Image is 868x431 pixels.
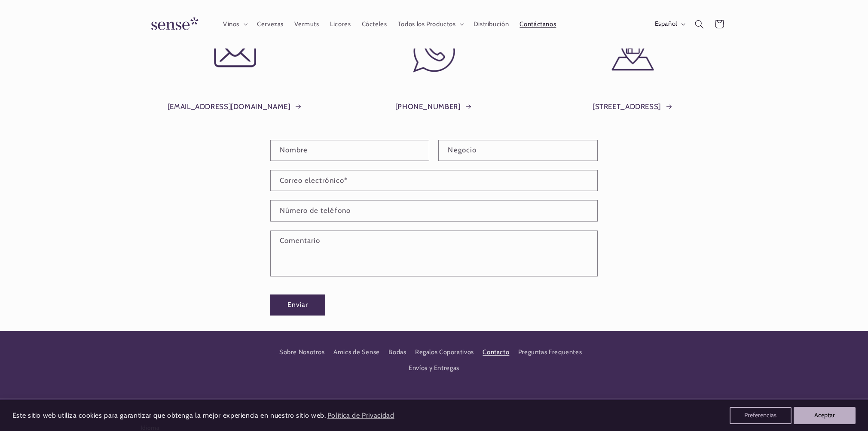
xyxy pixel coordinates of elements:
img: Sense [141,12,205,36]
a: Amics de Sense [333,345,380,360]
a: Licores [324,15,356,33]
a: Contacto [483,345,509,360]
summary: Búsqueda [689,14,709,34]
span: Contáctanos [520,20,556,28]
summary: Todos los Productos [392,15,468,33]
a: Cervezas [251,15,289,33]
span: Todos los Productos [398,20,456,28]
span: Español [655,20,677,29]
a: Vermuts [289,15,325,33]
button: Aceptar [794,407,856,424]
a: [PHONE_NUMBER] [395,100,473,113]
span: Este sitio web utiliza cookies para garantizar que obtenga la mejor experiencia en nuestro sitio ... [12,411,326,419]
span: Cócteles [362,20,387,28]
a: Contáctanos [514,15,562,33]
a: Sense [138,9,209,40]
span: Distribución [474,20,509,28]
a: [STREET_ADDRESS] [593,100,673,113]
a: Distribución [468,15,514,33]
a: Cócteles [356,15,392,33]
span: Cervezas [257,20,284,28]
span: Vermuts [294,20,319,28]
a: Preguntas Frequentes [518,345,582,360]
span: Licores [330,20,351,28]
a: Sobre Nosotros [279,347,325,360]
button: Enviar [270,294,325,316]
a: [EMAIL_ADDRESS][DOMAIN_NAME] [168,100,303,113]
a: Envíos y Entregas [409,360,459,376]
button: Preferencias [730,407,792,424]
a: Política de Privacidad (opens in a new tab) [326,408,395,423]
summary: Vinos [217,15,251,33]
a: Bodas [388,345,406,360]
button: Español [649,15,689,33]
span: Vinos [223,20,239,28]
a: Regalos Coporativos [415,345,474,360]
